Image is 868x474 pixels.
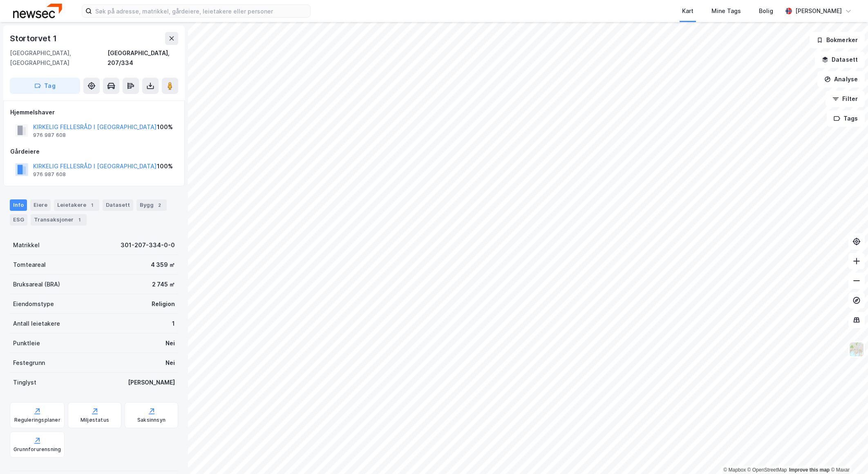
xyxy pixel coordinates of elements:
div: [GEOGRAPHIC_DATA], 207/334 [107,48,178,68]
div: Eiere [30,199,51,211]
a: OpenStreetMap [747,467,787,473]
div: Info [10,199,27,211]
div: 976 987 608 [33,132,66,139]
div: 2 [155,201,163,209]
div: Gårdeiere [10,147,178,157]
div: Antall leietakere [13,319,60,329]
div: ESG [10,214,27,226]
div: Datasett [103,199,133,211]
div: 1 [88,201,96,209]
div: Saksinnsyn [137,417,166,423]
a: Improve this map [789,467,830,473]
div: Tomteareal [13,260,46,270]
div: Bygg [136,199,167,211]
div: Eiendomstype [13,299,54,309]
img: Z [849,342,864,357]
button: Analyse [817,71,865,87]
button: Tags [827,110,865,127]
div: Bolig [759,6,773,16]
div: 301-207-334-0-0 [121,240,175,250]
div: Leietakere [54,199,99,211]
div: 1 [75,216,83,224]
div: Mine Tags [711,6,741,16]
div: 976 987 608 [33,171,66,178]
div: Tinglyst [13,378,36,387]
button: Bokmerker [810,32,865,48]
div: Festegrunn [13,358,45,368]
button: Datasett [815,51,865,68]
div: 100% [157,122,173,132]
iframe: Chat Widget [827,435,868,474]
div: 1 [172,319,175,329]
div: Bruksareal (BRA) [13,279,60,289]
div: 100% [157,161,173,171]
button: Filter [825,91,865,107]
div: Nei [166,358,175,368]
div: Kart [682,6,694,16]
a: Mapbox [723,467,746,473]
button: Tag [10,78,80,94]
div: Reguleringsplaner [14,417,60,423]
div: Hjemmelshaver [10,107,178,117]
div: 2 745 ㎡ [152,279,175,289]
div: [PERSON_NAME] [128,378,175,387]
div: Punktleie [13,338,40,348]
div: Nei [166,338,175,348]
input: Søk på adresse, matrikkel, gårdeiere, leietakere eller personer [92,5,310,17]
img: newsec-logo.f6e21ccffca1b3a03d2d.png [13,4,62,18]
div: Matrikkel [13,240,40,250]
div: [GEOGRAPHIC_DATA], [GEOGRAPHIC_DATA] [10,48,107,68]
div: Miljøstatus [81,417,109,423]
div: 4 359 ㎡ [151,260,175,270]
div: Stortorvet 1 [10,32,58,45]
div: [PERSON_NAME] [795,6,842,16]
div: Religion [152,299,175,309]
div: Transaksjoner [31,214,87,226]
div: Grunnforurensning [13,446,61,453]
div: Kontrollprogram for chat [827,435,868,474]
